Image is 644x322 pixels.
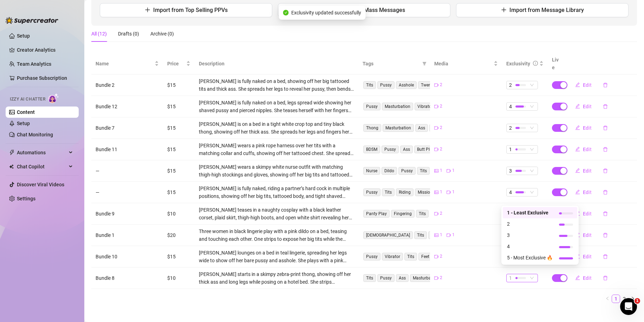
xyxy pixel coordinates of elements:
td: $10 [163,203,195,225]
li: Next Page [629,295,637,303]
span: edit [575,189,580,194]
span: plus [145,7,150,13]
a: Setup [17,33,30,39]
button: Edit [570,208,597,219]
span: Pussy [363,103,380,110]
span: edit [575,275,580,280]
button: delete [597,272,613,284]
span: 2 [440,210,442,217]
button: Import from Mass Messages [278,3,450,17]
span: video-camera [434,104,438,109]
span: 1 [452,167,455,174]
button: right [629,295,637,303]
span: Media [434,60,492,67]
div: Archive (0) [150,30,174,38]
span: 2 [509,124,512,132]
span: Dildo [428,231,444,239]
span: Tits [414,231,427,239]
span: Dildo [382,167,397,175]
button: Edit [570,187,597,198]
button: Edit [570,165,597,176]
span: delete [603,233,608,238]
span: edit [575,147,580,152]
span: 1 [452,189,455,195]
span: Vibrator [415,103,436,110]
span: delete [603,211,608,216]
span: Price [167,60,185,67]
button: Edit [570,144,597,155]
div: [PERSON_NAME] is fully naked, riding a partner’s hard cock in multiple positions, showing off her... [199,185,354,200]
td: $20 [163,225,195,246]
th: Description [195,53,358,75]
span: 1 [509,146,512,153]
span: Masturbation [383,124,414,132]
span: Edit [583,168,592,174]
span: video-camera [434,147,438,152]
span: delete [603,83,608,88]
div: Three women in black lingerie play with a pink dildo on a bed, teasing and touching each other. O... [199,227,354,243]
div: [PERSON_NAME] lounges on a bed in teal lingerie, spreading her legs wide to show off her bare pus... [199,249,354,264]
span: Edit [583,232,592,238]
span: 5 - Most Exclusive 🔥 [507,254,553,262]
td: Bundle 10 [91,246,163,268]
span: Tits [416,210,429,218]
img: AI Chatter [48,93,59,103]
span: video-camera [447,169,451,173]
span: delete [603,125,608,130]
span: Pussy [363,188,380,196]
div: [PERSON_NAME] wears a skimpy white nurse outfit with matching thigh-high stockings and gloves, sh... [199,163,354,179]
span: Tits [363,81,376,89]
span: Nurse [363,167,380,175]
div: Drafts (0) [118,30,139,38]
span: Tits [404,253,417,260]
span: 3 [509,167,512,175]
li: 1 [612,295,620,303]
button: left [603,295,612,303]
td: Bundle 2 [91,75,163,96]
span: Ass [415,124,428,132]
td: $15 [163,182,195,203]
button: Import from Message Library [456,3,629,17]
td: $15 [163,246,195,268]
span: BDSM [363,146,380,153]
span: filter [422,62,427,66]
a: Settings [17,196,35,201]
a: 2 [620,295,628,303]
span: delete [603,190,608,195]
span: right [631,296,635,301]
span: 1 [440,167,442,174]
span: 3 [507,231,553,239]
div: Exclusivity [506,60,530,67]
span: video-camera [447,233,451,237]
div: [PERSON_NAME] teases in a naughty cosplay with a black leather corset, plaid skirt, thigh-high bo... [199,206,354,221]
span: picture [434,233,438,237]
span: picture [434,190,438,194]
button: Edit [570,251,597,262]
th: Price [163,53,195,75]
td: $15 [163,139,195,160]
a: Discover Viral Videos [17,182,64,187]
button: delete [597,122,613,134]
button: Import from Top Selling PPVs [100,3,272,17]
span: Pussy [382,146,399,153]
button: Edit [570,272,597,284]
span: Butt Plug [414,146,437,153]
td: Bundle 12 [91,96,163,117]
span: 1 [509,274,512,282]
a: 1 [612,295,620,303]
span: edit [575,82,580,87]
span: Name [96,60,153,67]
button: delete [597,144,613,155]
span: thunderbolt [9,150,15,155]
span: Import from Message Library [509,7,584,13]
span: 2 [507,220,553,228]
span: 2 [509,81,512,89]
span: Asshole [396,81,417,89]
span: 2 [440,275,442,281]
button: delete [597,165,613,176]
span: video-camera [447,190,451,194]
span: info-circle [533,61,538,66]
span: Edit [583,189,592,195]
span: Izzy AI Chatter [10,96,45,103]
button: delete [597,101,613,112]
